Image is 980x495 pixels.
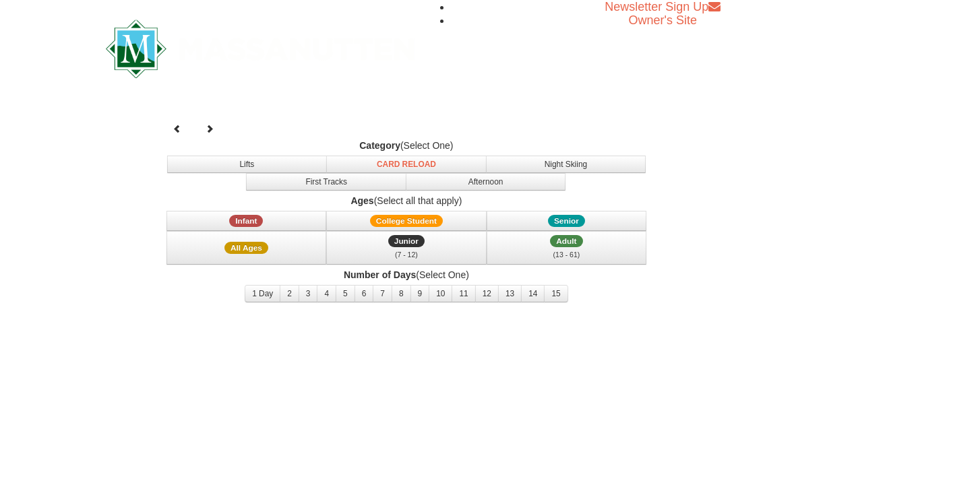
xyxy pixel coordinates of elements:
[548,215,585,227] span: Senior
[486,156,646,173] button: Night Skiing
[106,31,415,63] a: Massanutten Resort
[406,173,566,191] button: Afternoon
[475,285,499,302] button: 12
[429,285,452,302] button: 10
[355,285,374,302] button: 6
[344,269,416,280] strong: Number of Days
[164,139,649,152] label: (Select One)
[359,140,400,151] strong: Category
[550,235,582,247] span: Adult
[336,285,355,302] button: 5
[373,285,392,302] button: 7
[326,211,487,231] button: College Student
[229,215,263,227] span: Infant
[106,20,415,78] img: Massanutten Resort Logo
[246,173,406,191] button: First Tracks
[629,13,697,27] a: Owner's Site
[350,195,373,206] strong: Ages
[452,285,475,302] button: 11
[317,285,336,302] button: 4
[224,242,268,254] span: All Ages
[410,285,430,302] button: 9
[544,285,568,302] button: 15
[370,215,443,227] span: College Student
[164,194,649,207] label: (Select all that apply)
[495,248,638,261] div: (13 - 61)
[521,285,545,302] button: 14
[326,156,487,173] button: Card Reload
[166,231,327,265] button: All Ages
[392,285,411,302] button: 8
[164,268,649,282] label: (Select One)
[280,285,299,302] button: 2
[167,156,328,173] button: Lifts
[487,231,647,265] button: Adult (13 - 61)
[299,285,318,302] button: 3
[335,248,478,261] div: (7 - 12)
[245,285,280,302] button: 1 Day
[326,231,487,265] button: Junior (7 - 12)
[388,235,425,247] span: Junior
[498,285,522,302] button: 13
[487,211,647,231] button: Senior
[166,211,327,231] button: Infant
